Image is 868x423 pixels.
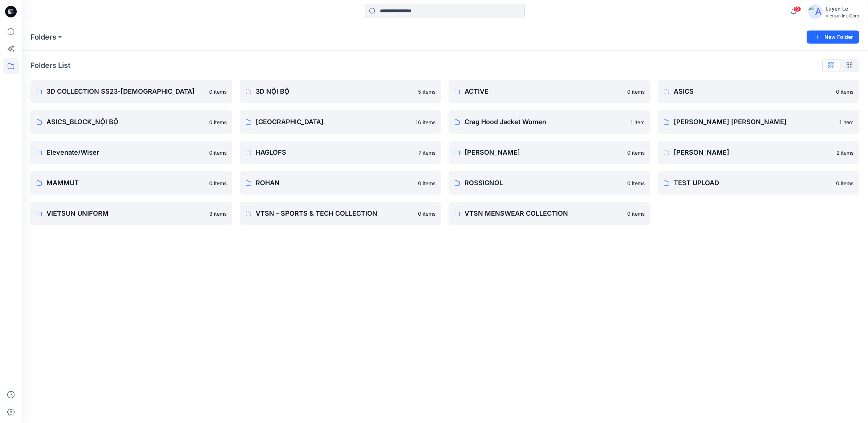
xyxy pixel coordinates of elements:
[808,4,823,19] img: avatar
[674,147,832,158] p: [PERSON_NAME]
[46,117,205,127] p: ASICS_BLOCK_NỘI BỘ
[240,110,442,134] a: [GEOGRAPHIC_DATA]16 items
[31,60,70,71] p: Folders List
[31,141,232,164] a: Elevenate/Wiser0 items
[465,117,626,127] p: Crag Hood Jacket Women
[658,171,860,195] a: TEST UPLOAD0 items
[256,117,411,127] p: [GEOGRAPHIC_DATA]
[826,13,859,19] div: Vietsun Int. Corp
[256,86,414,97] p: 3D NỘI BỘ
[209,149,227,156] p: 0 items
[240,141,442,164] a: HAGLOFS7 items
[46,147,205,158] p: Elevenate/Wiser
[31,32,56,42] a: Folders
[449,141,650,164] a: [PERSON_NAME]0 items
[209,118,227,126] p: 0 items
[449,110,650,134] a: Crag Hood Jacket Women1 item
[839,118,853,126] p: 1 item
[826,4,859,13] div: Luyen Le
[627,179,645,187] p: 0 items
[465,208,623,219] p: VTSN MENSWEAR COLLECTION
[209,179,227,187] p: 0 items
[793,6,801,12] span: 19
[46,178,205,188] p: MAMMUT
[658,80,860,103] a: ASICS0 items
[418,179,435,187] p: 0 items
[31,202,232,225] a: VIETSUN UNIFORM3 items
[209,88,227,95] p: 0 items
[240,202,442,225] a: VTSN - SPORTS & TECH COLLECTION0 items
[240,80,442,103] a: 3D NỘI BỘ5 items
[674,178,832,188] p: TEST UPLOAD
[465,178,623,188] p: ROSSIGNOL
[418,210,435,217] p: 0 items
[836,149,853,156] p: 2 items
[658,110,860,134] a: [PERSON_NAME] [PERSON_NAME]1 item
[418,88,435,95] p: 5 items
[209,210,227,217] p: 3 items
[674,117,835,127] p: [PERSON_NAME] [PERSON_NAME]
[256,208,414,219] p: VTSN - SPORTS & TECH COLLECTION
[630,118,645,126] p: 1 item
[836,88,853,95] p: 0 items
[465,86,623,97] p: ACTIVE
[465,147,623,158] p: [PERSON_NAME]
[240,171,442,195] a: ROHAN0 items
[627,210,645,217] p: 0 items
[31,171,232,195] a: MAMMUT0 items
[627,149,645,156] p: 0 items
[31,110,232,134] a: ASICS_BLOCK_NỘI BỘ0 items
[627,88,645,95] p: 0 items
[449,202,650,225] a: VTSN MENSWEAR COLLECTION0 items
[46,208,205,219] p: VIETSUN UNIFORM
[807,30,859,44] button: New Folder
[256,178,414,188] p: ROHAN
[256,147,414,158] p: HAGLOFS
[418,149,435,156] p: 7 items
[449,80,650,103] a: ACTIVE0 items
[658,141,860,164] a: [PERSON_NAME]2 items
[449,171,650,195] a: ROSSIGNOL0 items
[46,86,205,97] p: 3D COLLECTION SS23-[DEMOGRAPHIC_DATA]
[31,80,232,103] a: 3D COLLECTION SS23-[DEMOGRAPHIC_DATA]0 items
[674,86,832,97] p: ASICS
[415,118,435,126] p: 16 items
[836,179,853,187] p: 0 items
